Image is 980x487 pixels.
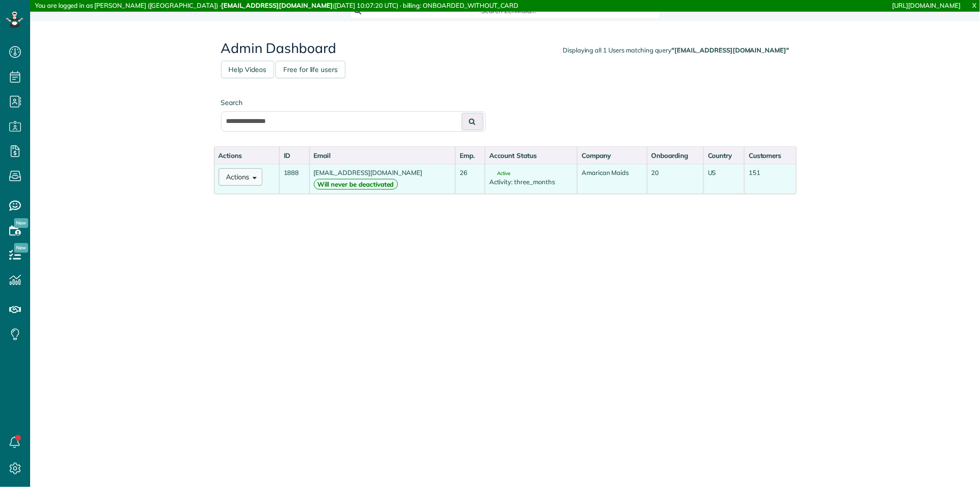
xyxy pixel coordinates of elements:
div: Company [582,151,642,160]
div: Email [314,151,451,160]
td: 1888 [279,164,309,194]
button: Actions [219,168,262,186]
div: Customers [749,151,791,160]
td: 26 [455,164,485,194]
div: Onboarding [652,151,699,160]
strong: [EMAIL_ADDRESS][DOMAIN_NAME] [221,1,333,9]
a: Free for life users [275,61,345,78]
a: Help Videos [221,61,275,78]
div: ID [284,151,305,160]
div: Emp. [460,151,481,160]
td: 20 [647,164,704,194]
span: Active [489,171,511,176]
h2: Admin Dashboard [221,41,790,56]
div: Displaying all 1 Users matching query [563,46,789,55]
div: Actions [219,151,275,160]
td: Amarican Maids [577,164,647,194]
td: [EMAIL_ADDRESS][DOMAIN_NAME] [309,164,456,194]
div: Activity: three_months [489,177,573,187]
span: New [14,243,28,253]
div: Account Status [489,151,573,160]
strong: Will never be deactivated [314,179,398,190]
span: New [14,218,28,228]
td: 151 [744,164,796,194]
td: US [704,164,744,194]
label: Search [221,98,486,107]
strong: "[EMAIL_ADDRESS][DOMAIN_NAME]" [672,46,790,54]
a: [URL][DOMAIN_NAME] [893,1,961,9]
div: Country [708,151,740,160]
